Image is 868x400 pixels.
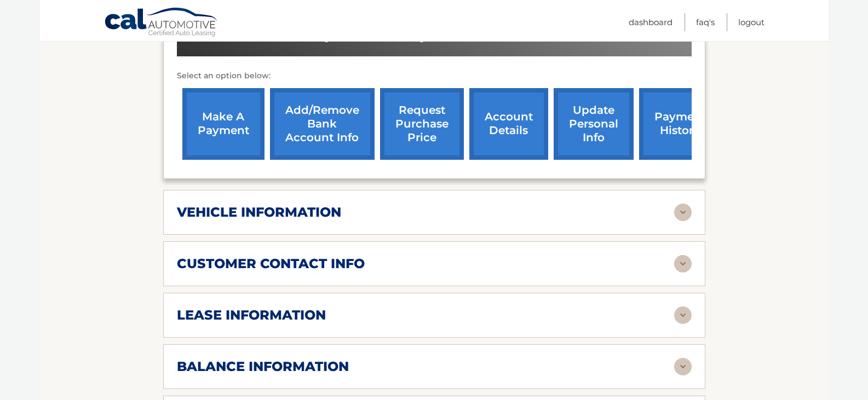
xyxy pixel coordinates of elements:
img: accordion-rest.svg [674,204,692,221]
a: FAQ's [696,13,715,31]
h2: vehicle information [177,204,341,221]
h2: balance information [177,358,349,375]
h2: customer contact info [177,256,365,272]
img: accordion-rest.svg [674,306,692,324]
p: Select an option below: [177,69,692,83]
img: accordion-rest.svg [674,358,692,375]
a: Dashboard [629,13,672,31]
h2: lease information [177,307,326,323]
a: payment history [639,88,721,160]
a: Add/Remove bank account info [270,88,375,160]
a: update personal info [554,88,634,160]
a: make a payment [182,88,265,160]
a: Cal Automotive [104,7,219,39]
img: accordion-rest.svg [674,255,692,273]
a: request purchase price [380,88,464,160]
a: account details [469,88,548,160]
a: Logout [738,13,764,31]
